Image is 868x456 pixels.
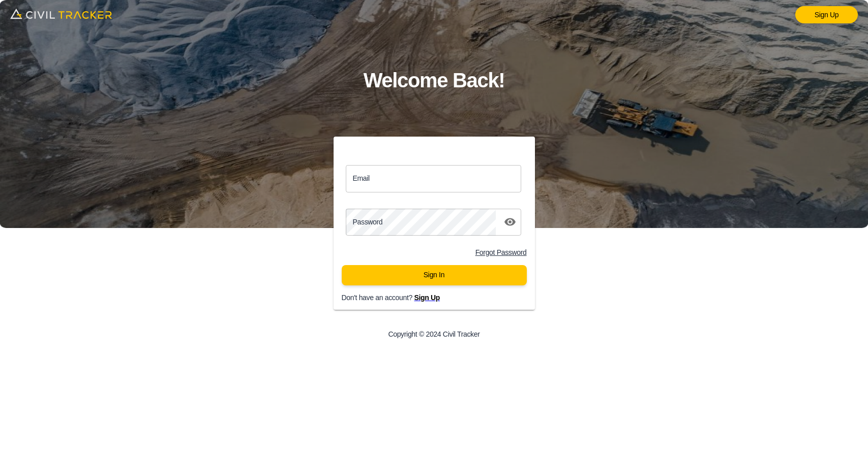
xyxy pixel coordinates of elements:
a: Forgot Password [475,248,527,256]
a: Sign Up [414,294,440,302]
h1: Welcome Back! [364,64,505,97]
p: Don't have an account? [342,294,543,302]
button: Sign In [342,265,527,285]
a: Sign Up [795,6,858,23]
p: Copyright © 2024 Civil Tracker [388,330,480,338]
img: logo [10,5,112,22]
input: email [346,165,522,192]
button: toggle password visibility [500,212,520,232]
